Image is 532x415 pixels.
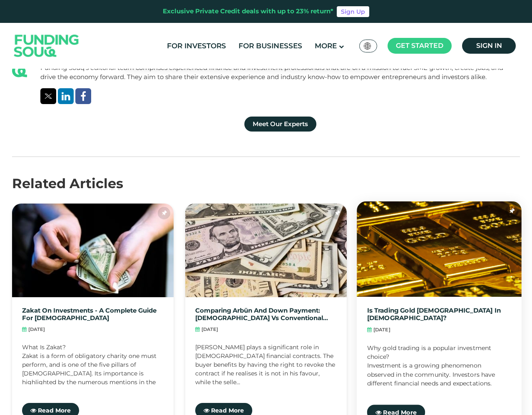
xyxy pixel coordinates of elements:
a: Sign Up [337,6,369,17]
a: Sign in [462,38,516,54]
span: Get started [396,42,443,50]
span: Read More [38,407,71,414]
a: Zakat on Investments - A complete guide for [DEMOGRAPHIC_DATA] [22,307,164,322]
img: blogImage [12,204,174,297]
a: Comparing Arbūn and Down Payment: [DEMOGRAPHIC_DATA] vs Conventional Practices [195,307,337,322]
div: Funding Souq’s editorial team comprises experienced finance and investment professionals that are... [40,63,520,82]
span: More [315,42,337,50]
a: For Businesses [236,39,304,53]
div: [PERSON_NAME] plays a significant role in [DEMOGRAPHIC_DATA] financial contracts. The buyer benef... [195,343,337,385]
img: Blog Author [12,63,27,78]
img: SA Flag [364,42,371,50]
span: Read More [211,407,244,414]
img: blogImage [357,201,522,297]
span: [DATE] [201,326,218,333]
span: [DATE] [373,326,390,333]
a: For Investors [165,39,228,53]
a: Is Trading Gold [DEMOGRAPHIC_DATA] in [DEMOGRAPHIC_DATA]? [367,307,512,322]
div: What Is Zakat? Zakat is a form of obligatory charity one must perform, and is one of the five pil... [22,343,164,385]
div: Why gold trading is a popular investment choice? Investment is a growing phenomenon observed in t... [367,343,512,386]
img: blogImage [185,204,347,297]
a: Meet Our Experts [244,117,316,132]
span: Related Articles [12,175,123,191]
div: Exclusive Private Credit deals with up to 23% return* [163,7,333,16]
span: Sign in [476,42,502,50]
span: [DATE] [28,326,45,333]
img: twitter [45,94,52,99]
img: Logo [6,25,87,67]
